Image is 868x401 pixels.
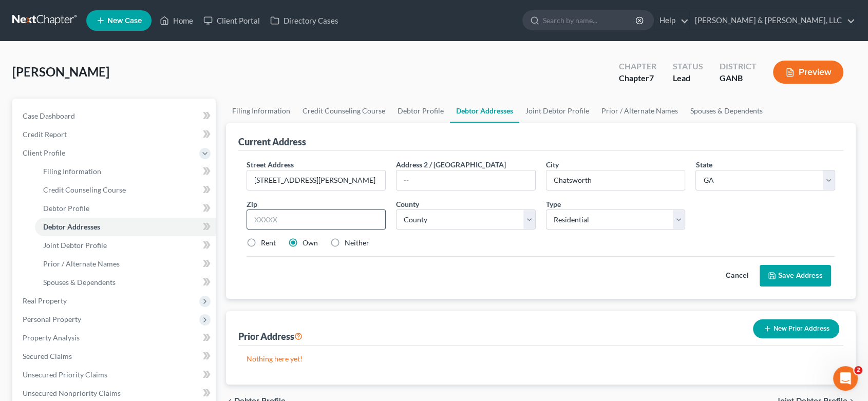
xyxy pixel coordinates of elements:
[14,107,216,125] a: Case Dashboard
[690,11,855,30] a: [PERSON_NAME] & [PERSON_NAME], LLC
[543,11,637,30] input: Search by name...
[654,11,689,30] a: Help
[296,99,391,123] a: Credit Counseling Course
[595,99,684,123] a: Prior / Alternate Names
[720,72,757,84] div: GANB
[773,61,843,84] button: Preview
[23,148,65,157] span: Client Profile
[23,370,107,379] span: Unsecured Priority Claims
[673,72,703,84] div: Lead
[23,296,67,305] span: Real Property
[35,199,216,218] a: Debtor Profile
[23,389,121,397] span: Unsecured Nonpriority Claims
[546,170,685,190] input: Enter city...
[720,61,757,72] div: District
[14,347,216,366] a: Secured Claims
[107,17,142,25] span: New Case
[673,61,703,72] div: Status
[198,11,265,30] a: Client Portal
[247,160,294,169] span: Street Address
[546,160,559,169] span: City
[226,99,296,123] a: Filing Information
[265,11,344,30] a: Directory Cases
[43,204,89,213] span: Debtor Profile
[854,366,862,374] span: 2
[35,273,216,292] a: Spouses & Dependents
[714,265,760,286] button: Cancel
[12,64,109,79] span: [PERSON_NAME]
[684,99,769,123] a: Spouses & Dependents
[345,238,369,248] label: Neither
[649,73,654,83] span: 7
[35,162,216,181] a: Filing Information
[14,366,216,384] a: Unsecured Priority Claims
[43,241,107,250] span: Joint Debtor Profile
[753,319,839,338] button: New Prior Address
[35,236,216,255] a: Joint Debtor Profile
[303,238,318,248] label: Own
[238,330,303,342] div: Prior Address
[43,259,120,268] span: Prior / Alternate Names
[261,238,276,248] label: Rent
[23,333,80,342] span: Property Analysis
[396,159,506,170] label: Address 2 / [GEOGRAPHIC_DATA]
[519,99,595,123] a: Joint Debtor Profile
[391,99,450,123] a: Debtor Profile
[247,354,836,364] p: Nothing here yet!
[695,160,712,169] span: State
[23,315,81,323] span: Personal Property
[619,61,656,72] div: Chapter
[247,209,386,230] input: XXXXX
[833,366,858,391] iframe: Intercom live chat
[619,72,656,84] div: Chapter
[450,99,519,123] a: Debtor Addresses
[35,255,216,273] a: Prior / Alternate Names
[23,130,67,139] span: Credit Report
[14,329,216,347] a: Property Analysis
[155,11,198,30] a: Home
[23,352,72,360] span: Secured Claims
[23,111,75,120] span: Case Dashboard
[35,181,216,199] a: Credit Counseling Course
[43,167,101,176] span: Filing Information
[546,199,561,209] label: Type
[238,136,306,148] div: Current Address
[43,185,126,194] span: Credit Counseling Course
[35,218,216,236] a: Debtor Addresses
[43,222,100,231] span: Debtor Addresses
[43,278,116,287] span: Spouses & Dependents
[397,170,535,190] input: --
[14,125,216,144] a: Credit Report
[247,170,386,190] input: Enter street address
[247,200,257,208] span: Zip
[760,265,831,287] button: Save Address
[396,200,419,208] span: County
